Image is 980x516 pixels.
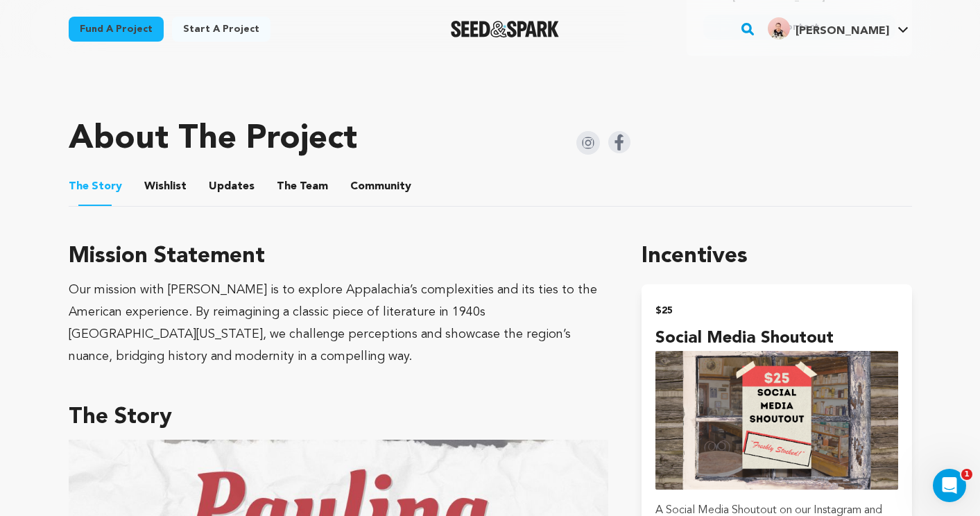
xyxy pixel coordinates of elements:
h4: Social Media Shoutout [655,326,897,351]
img: Seed&Spark Instagram Icon [576,131,600,155]
div: Our mission with [PERSON_NAME] is to explore Appalachia’s complexities and its ties to the Americ... [69,279,609,368]
a: Elly E.'s Profile [765,15,911,40]
div: Elly E.'s Profile [768,17,889,40]
h1: Incentives [642,240,911,273]
img: incentive [655,351,897,490]
span: Community [350,178,411,195]
a: Seed&Spark Homepage [451,21,560,37]
a: Fund a project [69,17,164,42]
img: beb5c4ca71e19c92.jpg [768,17,790,40]
span: Story [69,178,122,195]
span: Updates [209,178,255,195]
img: Seed&Spark Logo Dark Mode [451,21,560,37]
h3: Mission Statement [69,240,609,273]
span: [PERSON_NAME] [796,26,889,37]
span: 1 [961,469,972,480]
span: The [69,178,89,195]
img: Seed&Spark Facebook Icon [608,131,630,153]
h3: The Story [69,401,609,434]
h2: $25 [655,301,897,320]
span: Wishlist [144,178,187,195]
h1: About The Project [69,123,357,156]
a: Start a project [172,17,270,42]
span: Team [277,178,328,195]
span: Elly E.'s Profile [765,15,911,44]
span: The [277,178,297,195]
iframe: Intercom live chat [933,469,966,502]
